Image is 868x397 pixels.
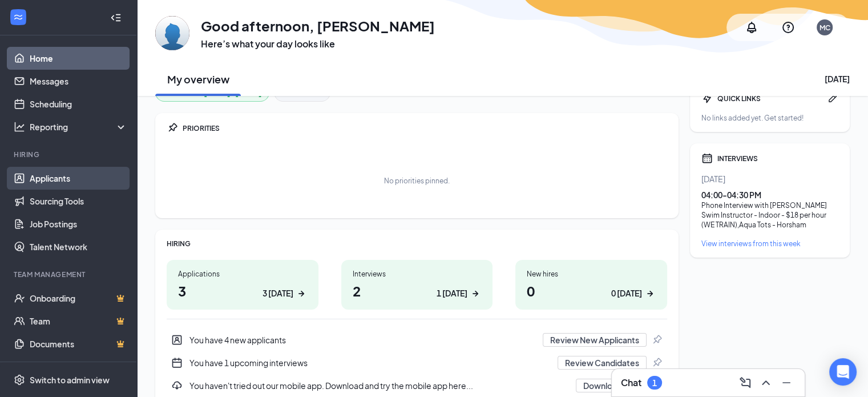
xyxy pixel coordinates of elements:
div: Phone Interview with [PERSON_NAME] [701,200,838,210]
div: MC [819,23,830,33]
img: Madeline Carver [155,16,189,50]
a: UserEntityYou have 4 new applicantsReview New ApplicantsPin [167,328,667,351]
div: You haven't tried out our mobile app. Download and try the mobile app here... [167,374,667,397]
a: New hires00 [DATE]ArrowRight [515,260,667,310]
button: Minimize [777,374,796,392]
svg: QuestionInfo [781,21,795,34]
svg: ArrowRight [644,288,656,299]
div: [DATE] [701,173,838,185]
div: Reporting [30,121,128,133]
a: TeamCrown [30,310,127,332]
div: 1 [652,378,657,388]
a: DownloadYou haven't tried out our mobile app. Download and try the mobile app here...Download AppPin [167,374,667,397]
div: You have 4 new applicants [189,334,536,346]
svg: Analysis [14,121,25,133]
a: Applications33 [DATE]ArrowRight [167,260,318,310]
a: Sourcing Tools [30,190,127,212]
a: Talent Network [30,235,127,258]
svg: Collapse [110,12,122,23]
div: Team Management [14,270,125,279]
div: No priorities pinned. [384,176,450,186]
div: [DATE] [825,73,850,85]
a: Home [30,47,127,70]
div: Open Intercom Messenger [829,358,857,386]
div: You have 1 upcoming interviews [167,351,667,374]
h1: Good afternoon, [PERSON_NAME] [201,16,435,35]
div: PRIORITIES [183,123,667,133]
div: You have 1 upcoming interviews [189,357,551,368]
svg: Minimize [780,376,793,390]
div: HIRING [167,239,667,248]
button: ComposeMessage [736,374,754,392]
a: Job Postings [30,212,127,235]
h1: 0 [527,281,656,300]
div: Swim Instructor - Indoor - $18 per hour (WE TRAIN) , Aqua Tots - Horsham [701,210,838,230]
div: Switch to admin view [30,374,110,386]
div: You haven't tried out our mobile app. Download and try the mobile app here... [189,380,569,391]
div: New hires [527,269,656,279]
div: QUICK LINKS [717,94,822,103]
a: View interviews from this week [701,239,838,248]
svg: WorkstreamLogo [13,11,24,23]
svg: UserEntity [171,334,183,346]
svg: Notifications [745,21,758,34]
svg: CalendarNew [171,357,183,368]
a: Scheduling [30,93,127,115]
h2: My overview [167,72,229,86]
svg: Settings [14,374,25,386]
svg: Bolt [701,93,713,104]
svg: Pin [167,122,178,134]
div: INTERVIEWS [717,154,838,163]
div: Applications [178,269,307,279]
div: 1 [DATE] [437,287,467,299]
div: No links added yet. Get started! [701,113,838,123]
svg: Pin [651,357,663,368]
svg: Calendar [701,153,713,164]
a: CalendarNewYou have 1 upcoming interviewsReview CandidatesPin [167,351,667,374]
div: Hiring [14,150,125,159]
button: Review New Applicants [543,333,647,347]
svg: Pen [827,93,838,104]
a: Interviews21 [DATE]ArrowRight [341,260,493,310]
button: ChevronUp [757,374,775,392]
div: 04:00 - 04:30 PM [701,189,838,200]
svg: ArrowRight [296,288,307,299]
h1: 3 [178,281,307,300]
h3: Here’s what your day looks like [201,38,435,50]
div: 3 [DATE] [263,287,293,299]
a: SurveysCrown [30,355,127,378]
svg: ChevronUp [759,376,773,390]
a: Applicants [30,167,127,190]
a: Messages [30,70,127,93]
svg: Pin [651,334,663,346]
a: DocumentsCrown [30,332,127,355]
h1: 2 [353,281,482,300]
div: 0 [DATE] [611,287,642,299]
button: Download App [576,379,647,392]
div: Interviews [353,269,482,279]
button: Review Candidates [558,356,647,370]
svg: Download [171,380,183,391]
a: OnboardingCrown [30,287,127,310]
div: You have 4 new applicants [167,328,667,351]
h3: Chat [621,376,641,389]
svg: ArrowRight [470,288,481,299]
svg: ComposeMessage [738,376,752,390]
